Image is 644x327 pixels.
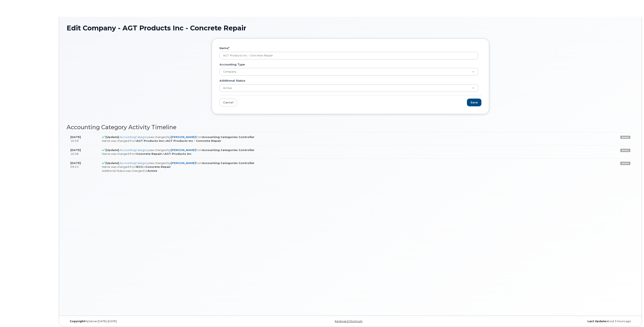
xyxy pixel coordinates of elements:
[171,148,196,152] a: [PERSON_NAME]
[102,152,577,156] div: Name was changed from to
[171,161,196,165] a: [PERSON_NAME]
[70,152,79,155] span: 16:58
[98,158,581,175] td: was changed by from
[70,161,81,165] strong: [DATE]
[67,24,634,32] h1: Edit Company - AGT Products Inc - Concrete Repair
[620,162,630,165] a: details
[219,63,245,66] label: Accounting Type
[120,148,149,152] a: AccountingCategory
[102,165,577,173] div: Name was changed from to Additional Status was changed to
[587,320,606,323] strong: Last Update
[164,152,191,155] strong: AGT Products Inc
[102,139,577,143] div: Name was changed from to
[620,136,630,139] a: details
[166,139,221,142] strong: AGT Products Inc - Concrete Repair
[120,161,149,165] a: AccountingCategory
[105,148,119,152] strong: [Update]
[219,99,237,106] a: Cancel
[136,152,162,155] strong: Concrete Repair
[136,165,143,168] strong: RCC
[335,320,362,323] a: Keyboard Shortcuts
[202,135,254,139] strong: Accounting Categories Controller
[70,165,79,168] span: 09:23
[147,169,157,172] strong: Active
[70,139,79,142] span: 16:59
[98,145,581,158] td: was changed by from
[171,135,196,139] a: [PERSON_NAME]
[98,132,581,145] td: was changed by from
[105,161,119,165] strong: [Update]
[219,79,245,83] label: Additional Status
[202,161,254,165] strong: Accounting Categories Controller
[105,135,119,139] strong: [Update]
[67,124,634,130] h2: Accounting Category Activity Timeline
[202,148,254,152] strong: Accounting Categories Controller
[70,135,81,139] strong: [DATE]
[70,320,85,323] strong: Copyright
[219,46,229,50] label: Name
[146,165,171,168] strong: Concrete Repair
[228,46,229,50] abbr: required
[620,149,630,152] a: details
[136,139,163,142] strong: AGT Products Inc
[467,99,481,106] input: Save
[120,135,149,139] a: AccountingCategory
[67,320,256,323] div: MyServe [DATE]–[DATE]
[445,320,634,323] div: about 5 hours ago
[70,148,81,152] strong: [DATE]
